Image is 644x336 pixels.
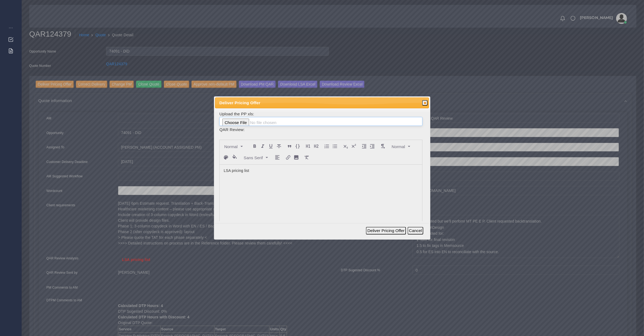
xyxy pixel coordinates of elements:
td: QAR Review: [219,126,423,133]
td: Upload the PP xls: [219,110,423,126]
button: Cancel [408,227,423,234]
span: Deliver Pricing Offer [219,100,404,106]
button: Deliver Pricing Offer [366,227,406,234]
p: LSA pricing list [224,168,418,174]
button: Close [422,100,428,106]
